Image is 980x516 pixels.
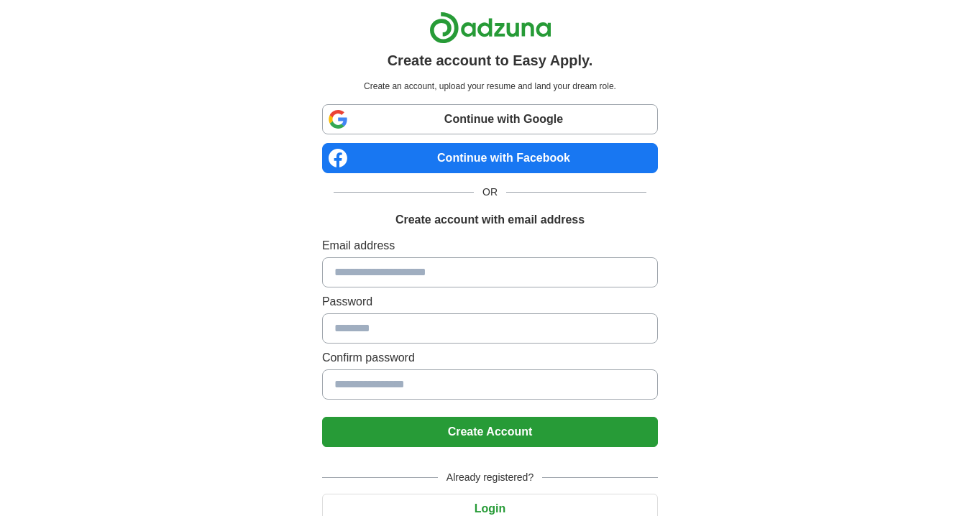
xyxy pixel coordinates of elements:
[322,143,658,173] a: Continue with Facebook
[322,104,658,134] a: Continue with Google
[325,80,655,93] p: Create an account, upload your resume and land your dream role.
[438,470,542,485] span: Already registered?
[322,502,658,515] a: Login
[322,349,658,367] label: Confirm password
[429,11,551,44] img: Adzuna logo
[322,293,658,310] label: Password
[474,185,506,200] span: OR
[388,50,593,71] h1: Create account to Easy Apply.
[322,417,658,447] button: Create Account
[322,237,658,254] label: Email address
[395,211,585,229] h1: Create account with email address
